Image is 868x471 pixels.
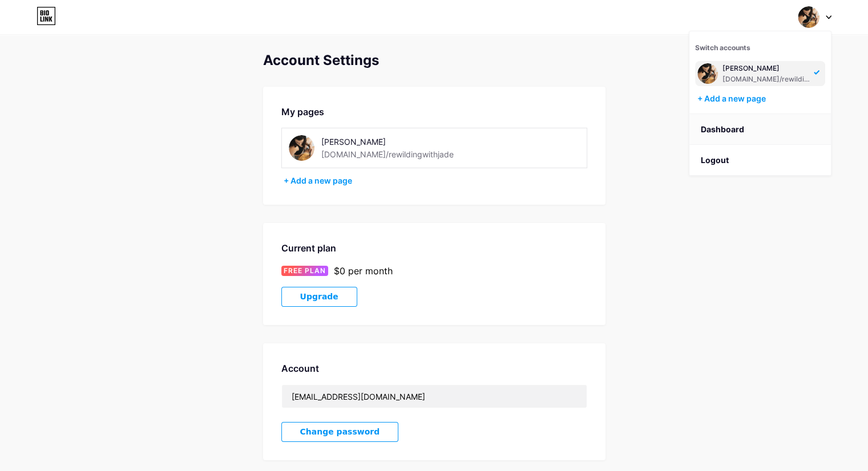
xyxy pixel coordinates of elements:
[281,362,587,375] div: Account
[321,136,483,148] div: [PERSON_NAME]
[263,52,605,68] div: Account Settings
[689,114,831,145] a: Dashboard
[284,175,587,186] div: + Add a new page
[697,93,825,104] div: + Add a new page
[300,292,338,302] span: Upgrade
[722,64,810,73] div: [PERSON_NAME]
[300,427,380,437] span: Change password
[281,241,587,255] div: Current plan
[281,287,357,307] button: Upgrade
[334,264,393,278] div: $0 per month
[695,43,750,52] span: Switch accounts
[697,63,718,84] img: jadeoftheearth
[689,145,831,176] li: Logout
[282,385,587,408] input: Email
[284,266,326,276] span: FREE PLAN
[798,6,819,28] img: jadeoftheearth
[321,148,454,160] div: [DOMAIN_NAME]/rewildingwithjade
[281,105,587,119] div: My pages
[281,422,399,442] button: Change password
[289,135,314,161] img: rewildingwithjade
[722,75,810,84] div: [DOMAIN_NAME]/rewildingwithjade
